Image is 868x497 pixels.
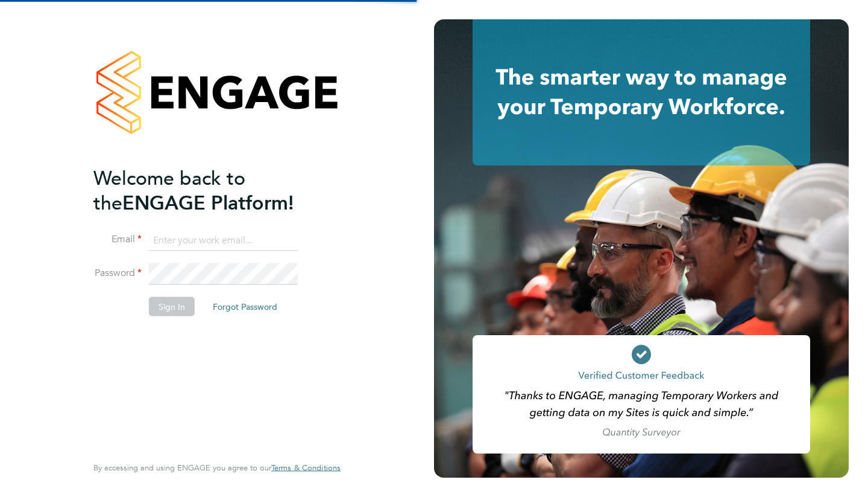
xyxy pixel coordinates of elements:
button: Sign In [149,297,195,316]
span: By accessing and using ENGAGE you agree to our [93,463,341,473]
label: Password [93,267,142,280]
input: Enter your work email... [149,229,298,251]
button: Forgot Password [203,297,287,316]
a: Terms & Conditions [271,463,341,473]
span: Welcome back to the [93,166,245,214]
h2: ENGAGE Platform! [93,165,329,215]
span: Terms & Conditions [271,463,341,473]
label: Email [93,233,142,246]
